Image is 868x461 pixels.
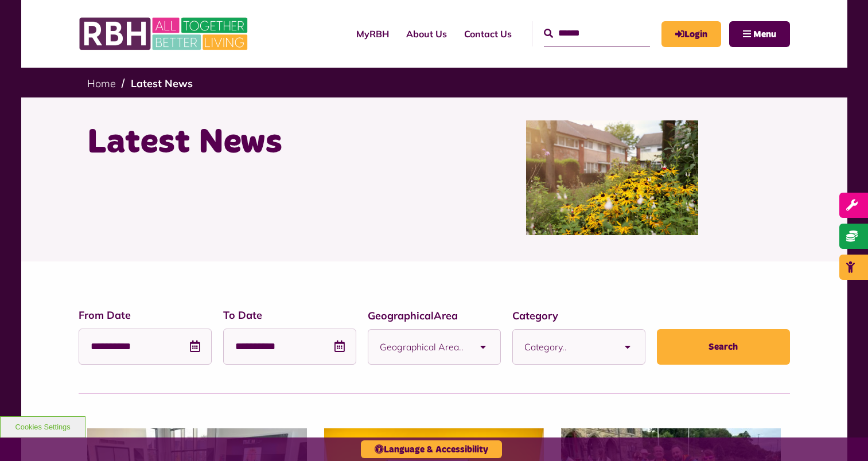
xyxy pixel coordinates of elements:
label: From Date [79,307,212,323]
h1: Latest News [87,120,426,165]
a: MyRBH [348,18,398,49]
label: GeographicalArea [368,308,501,323]
span: Category.. [524,330,610,364]
label: To Date [223,307,356,323]
button: Navigation [729,21,790,47]
img: SAZ MEDIA RBH HOUSING4 [526,120,698,235]
iframe: Netcall Web Assistant for live chat [816,409,868,461]
a: Contact Us [456,18,520,49]
label: Category [512,308,645,323]
a: About Us [398,18,456,49]
img: RBH [79,11,251,56]
button: Language & Accessibility [361,440,502,458]
button: Search [657,329,790,365]
span: Menu [753,30,776,39]
span: Geographical Area.. [380,330,466,364]
a: Home [87,77,116,90]
a: MyRBH [661,21,721,47]
a: Latest News [131,77,193,90]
